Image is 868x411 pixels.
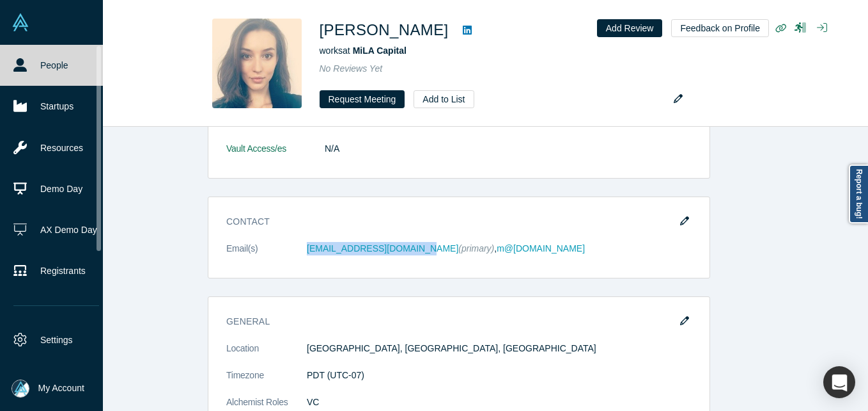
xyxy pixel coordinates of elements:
[320,19,449,42] h1: [PERSON_NAME]
[458,243,494,254] span: (primary)
[307,243,458,254] a: [EMAIL_ADDRESS][DOMAIN_NAME]
[307,242,692,255] dd: ,
[226,369,307,396] dt: Timezone
[597,19,663,37] button: Add Review
[12,380,29,398] img: Mia Scott's Account
[671,19,769,37] button: Feedback on Profile
[497,243,585,254] a: m@[DOMAIN_NAME]
[320,45,407,56] span: works at
[226,342,307,369] dt: Location
[307,369,692,382] dd: PDT (UTC-07)
[307,396,692,409] dd: VC
[320,90,405,108] button: Request Meeting
[325,142,692,156] dd: N/A
[307,342,692,355] dd: [GEOGRAPHIC_DATA], [GEOGRAPHIC_DATA], [GEOGRAPHIC_DATA]
[226,315,674,328] h3: General
[226,142,325,169] dt: Vault Access/es
[226,115,325,142] dt: Alchemist Roles
[226,242,307,269] dt: Email(s)
[353,45,407,56] a: MiLA Capital
[849,165,868,223] a: Report a bug!
[320,63,383,74] span: No Reviews Yet
[12,380,84,398] button: My Account
[38,382,84,395] span: My Account
[212,19,302,108] img: Marta Wojcicka's Profile Image
[12,13,29,31] img: Alchemist Vault Logo
[226,215,674,229] h3: Contact
[414,90,474,108] button: Add to List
